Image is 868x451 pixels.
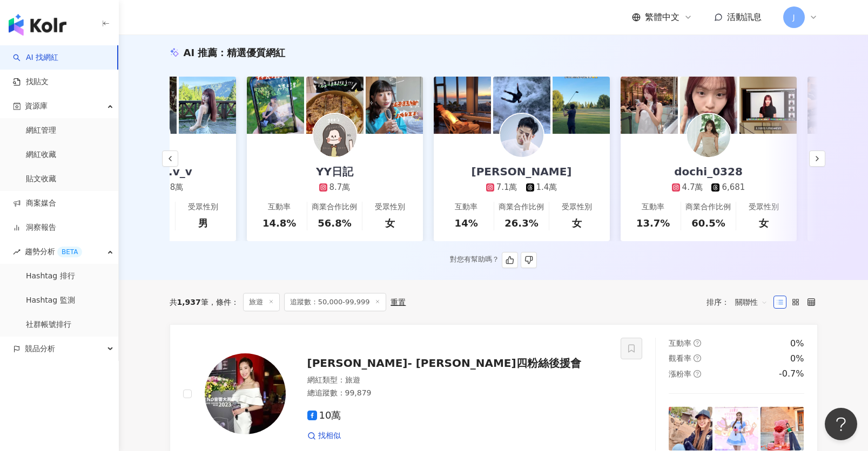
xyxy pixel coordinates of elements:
div: 受眾性別 [188,202,218,213]
img: KOL Avatar [205,353,286,434]
span: question-circle [694,339,701,347]
iframe: Help Scout Beacon - Open [825,408,857,440]
div: 6,681 [722,182,745,193]
span: 旅遊 [243,293,280,311]
span: 找相似 [318,430,341,441]
div: 女 [385,216,395,230]
img: post-image [761,407,804,450]
a: Hashtag 監測 [26,295,75,306]
span: 10萬 [307,410,341,421]
div: 7.1萬 [496,182,517,193]
div: BETA [57,247,82,257]
div: 對您有幫助嗎？ [450,252,537,268]
img: post-image [247,77,304,134]
span: 關聯性 [735,293,768,311]
img: KOL Avatar [500,114,543,157]
div: 1.8萬 [162,182,183,193]
div: 56.8% [318,216,351,230]
div: 網紅類型 ： [307,375,608,386]
img: post-image [493,77,550,134]
span: question-circle [694,370,701,378]
img: post-image [680,77,737,134]
a: 網紅管理 [26,125,56,136]
a: Hashtag 排行 [26,271,75,282]
span: 精選優質網紅 [227,47,285,58]
div: 女 [572,216,582,230]
img: post-image [434,77,491,134]
div: 14.8% [263,216,296,230]
span: 趨勢分析 [25,240,82,264]
a: 網紅收藏 [26,149,56,160]
a: 找貼文 [13,77,49,87]
img: post-image [553,77,610,134]
img: post-image [669,407,712,450]
div: 排序： [706,293,773,311]
img: post-image [808,77,865,134]
span: [PERSON_NAME]- [PERSON_NAME]四粉絲後援會 [307,357,581,370]
a: searchAI 找網紅 [13,52,58,63]
div: [PERSON_NAME] [461,164,583,179]
div: 商業合作比例 [312,202,357,213]
span: 繁體中文 [645,11,679,23]
img: logo [9,14,66,36]
div: 共 筆 [170,298,208,306]
div: 26.3% [504,216,538,230]
img: KOL Avatar [687,114,730,157]
div: dochi_0328 [663,164,753,179]
a: 商案媒合 [13,198,56,209]
a: [PERSON_NAME]7.1萬1.4萬互動率14%商業合作比例26.3%受眾性別女 [434,134,610,241]
div: 14% [455,216,478,230]
div: 受眾性別 [562,202,592,213]
div: 商業合作比例 [685,202,731,213]
span: question-circle [694,354,701,362]
div: 互動率 [642,202,664,213]
div: AI 推薦 ： [184,46,286,59]
span: 追蹤數：50,000-99,999 [284,293,387,311]
img: post-image [366,77,423,134]
div: 13.7% [636,216,670,230]
a: dochi_03284.7萬6,681互動率13.7%商業合作比例60.5%受眾性別女 [621,134,797,241]
div: 4.7萬 [682,182,703,193]
div: -0.7% [779,368,804,380]
span: 互動率 [669,339,691,347]
img: KOL Avatar [313,114,356,157]
img: post-image [179,77,236,134]
div: 男 [198,216,208,230]
img: post-image [306,77,364,134]
span: rise [13,248,21,256]
span: 競品分析 [25,337,55,361]
div: 商業合作比例 [499,202,544,213]
span: 條件 ： [208,298,239,306]
div: 總追蹤數 ： 99,879 [307,388,608,399]
span: 漲粉率 [669,370,691,378]
img: post-image [715,407,758,450]
span: 1,937 [177,298,201,306]
a: YY日記8.7萬互動率14.8%商業合作比例56.8%受眾性別女 [247,134,423,241]
div: 0% [790,338,804,350]
a: 找相似 [307,430,341,441]
img: post-image [739,77,797,134]
span: 資源庫 [25,94,48,118]
div: 互動率 [455,202,477,213]
div: 8.7萬 [329,182,351,193]
div: 受眾性別 [375,202,405,213]
a: 貼文收藏 [26,174,56,184]
span: 觀看率 [669,354,691,363]
span: J [792,11,795,23]
a: 社群帳號排行 [26,319,71,330]
div: 60.5% [691,216,725,230]
div: 0% [790,353,804,365]
div: 互動率 [268,202,291,213]
span: 活動訊息 [727,12,762,22]
div: 女 [759,216,769,230]
div: 受眾性別 [749,202,779,213]
div: YY日記 [305,164,364,179]
div: 重置 [391,298,406,306]
a: 洞察報告 [13,222,56,233]
span: 旅遊 [345,375,360,384]
div: 1.4萬 [536,182,557,193]
img: post-image [621,77,678,134]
